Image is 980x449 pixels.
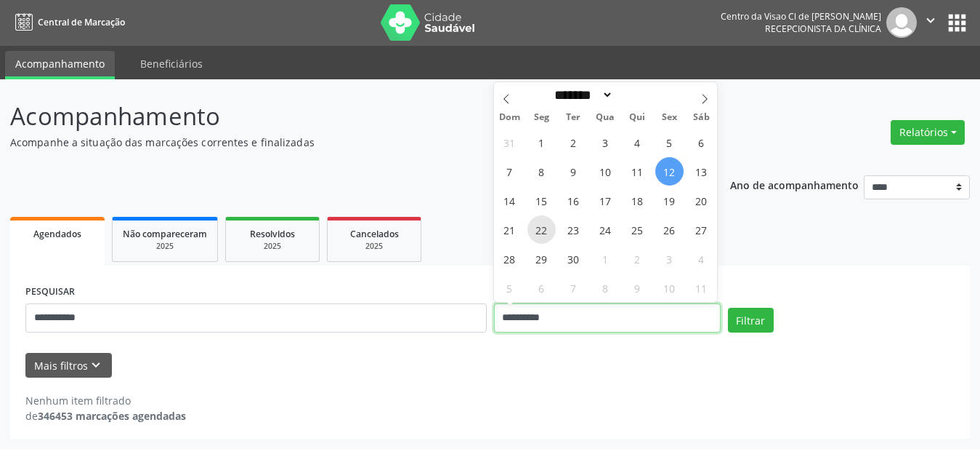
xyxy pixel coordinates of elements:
span: Setembro 1, 2025 [527,128,556,156]
span: Outubro 7, 2025 [559,274,588,302]
span: Setembro 27, 2025 [687,215,716,244]
span: Setembro 19, 2025 [655,186,684,215]
span: Setembro 25, 2025 [623,215,652,244]
span: Qua [589,113,621,122]
span: Seg [525,113,557,122]
span: Setembro 22, 2025 [527,215,556,244]
span: Dom [494,113,526,122]
label: PESQUISAR [25,281,75,303]
p: Ano de acompanhamento [730,175,859,194]
span: Setembro 30, 2025 [559,245,588,273]
span: Setembro 20, 2025 [687,186,716,215]
span: Setembro 26, 2025 [655,215,684,244]
span: Setembro 5, 2025 [655,128,684,156]
span: Setembro 23, 2025 [559,215,588,244]
span: Setembro 21, 2025 [495,215,524,244]
div: 2025 [338,241,410,252]
span: Setembro 10, 2025 [591,157,620,186]
span: Outubro 3, 2025 [655,245,684,273]
span: Setembro 12, 2025 [655,157,684,186]
a: Beneficiários [130,51,213,76]
span: Setembro 17, 2025 [591,186,620,215]
span: Setembro 29, 2025 [527,245,556,273]
span: Qui [621,113,653,122]
select: Month [550,87,614,103]
span: Setembro 6, 2025 [687,128,716,156]
span: Setembro 7, 2025 [495,157,524,186]
img: img [886,7,917,38]
span: Setembro 16, 2025 [559,186,588,215]
div: 2025 [123,241,207,252]
span: Outubro 9, 2025 [623,274,652,302]
i:  [923,12,939,28]
span: Outubro 8, 2025 [591,274,620,302]
strong: 346453 marcações agendadas [38,409,186,423]
span: Outubro 6, 2025 [527,274,556,302]
span: Outubro 10, 2025 [655,274,684,302]
a: Central de Marcação [10,10,125,34]
p: Acompanhe a situação das marcações correntes e finalizadas [10,135,682,150]
button:  [917,7,944,38]
span: Setembro 15, 2025 [527,186,556,215]
span: Setembro 11, 2025 [623,157,652,186]
span: Recepcionista da clínica [765,23,881,35]
a: Acompanhamento [5,51,115,79]
span: Sáb [685,113,717,122]
span: Outubro 4, 2025 [687,245,716,273]
input: Year [613,87,661,103]
span: Cancelados [350,228,399,240]
span: Outubro 5, 2025 [495,274,524,302]
span: Setembro 8, 2025 [527,157,556,186]
div: 2025 [236,241,309,252]
span: Resolvidos [250,228,295,240]
span: Sex [653,113,685,122]
button: Mais filtroskeyboard_arrow_down [25,353,112,378]
span: Setembro 18, 2025 [623,186,652,215]
span: Outubro 11, 2025 [687,274,716,302]
span: Ter [557,113,589,122]
span: Setembro 9, 2025 [559,157,588,186]
div: Centro da Visao Cl de [PERSON_NAME] [721,10,881,23]
button: apps [944,10,970,36]
span: Setembro 28, 2025 [495,245,524,273]
span: Setembro 4, 2025 [623,128,652,156]
span: Setembro 14, 2025 [495,186,524,215]
p: Acompanhamento [10,98,682,135]
span: Setembro 3, 2025 [591,128,620,156]
span: Não compareceram [123,228,207,240]
span: Setembro 24, 2025 [591,215,620,244]
span: Outubro 1, 2025 [591,245,620,273]
button: Relatórios [891,120,965,145]
div: de [25,408,186,424]
span: Central de Marcação [38,16,125,28]
span: Setembro 13, 2025 [687,157,716,186]
span: Outubro 2, 2025 [623,245,652,273]
div: Nenhum item filtrado [25,393,186,408]
i: keyboard_arrow_down [88,357,104,373]
span: Agendados [33,228,81,240]
span: Setembro 2, 2025 [559,128,588,156]
span: Agosto 31, 2025 [495,128,524,156]
button: Filtrar [728,308,774,333]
